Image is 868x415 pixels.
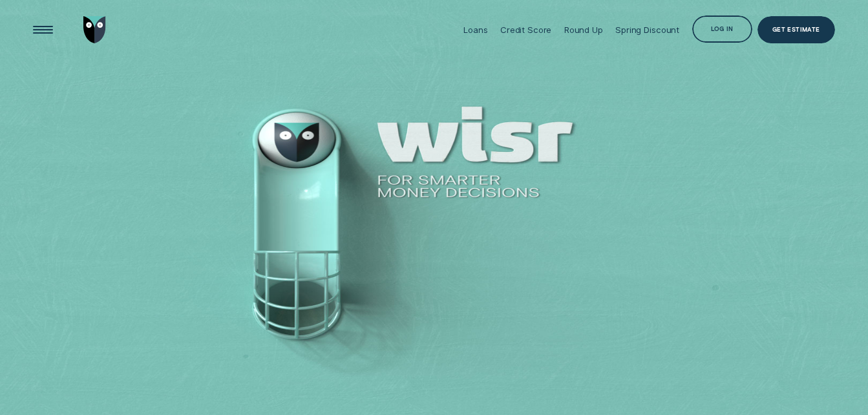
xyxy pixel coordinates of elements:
[564,25,603,35] div: Round Up
[30,16,57,43] button: Open Menu
[615,25,679,35] div: Spring Discount
[692,16,752,43] button: Log in
[757,16,835,43] a: Get Estimate
[83,16,106,43] img: Wisr
[463,25,487,35] div: Loans
[500,25,551,35] div: Credit Score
